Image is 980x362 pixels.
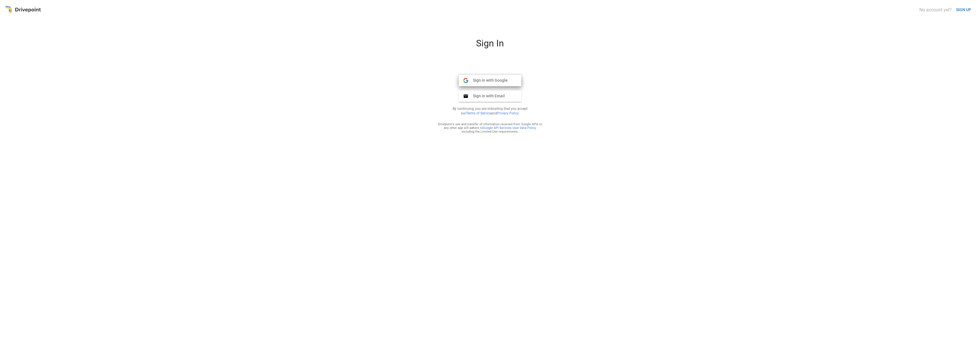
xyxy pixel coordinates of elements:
[438,122,542,133] div: Drivepoint's use and transfer of information received from Google APIs to any other app will adhe...
[468,93,505,98] span: Sign in with Email
[497,111,518,115] a: Privacy Policy
[466,111,491,115] a: Terms of Service
[468,78,508,83] span: Sign in with Google
[919,7,952,13] div: No account yet?
[446,106,534,116] p: By continuing, you are indicating that you accept our and .
[483,126,536,130] a: Google API Services User Data Policy
[459,90,521,102] button: Sign in with Email
[459,75,521,86] button: Sign in with Google
[422,38,558,53] div: Sign In
[954,5,973,15] button: SIGN UP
